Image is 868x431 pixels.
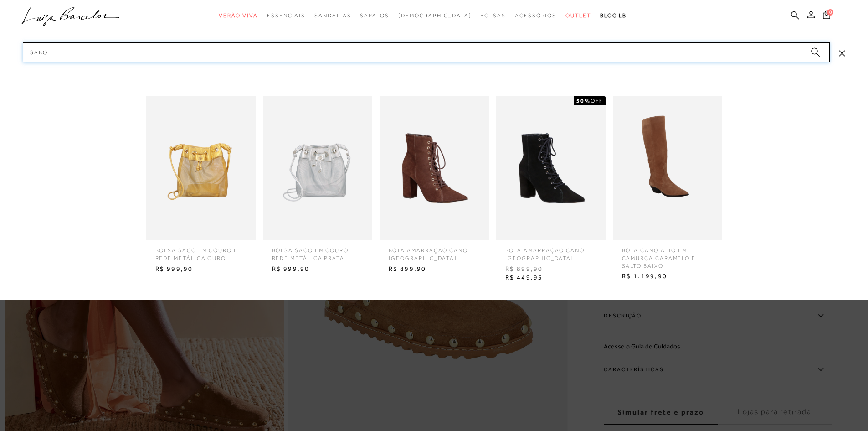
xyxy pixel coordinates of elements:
[600,12,627,19] span: BLOG LB
[314,7,351,24] a: categoryNavScreenReaderText
[149,240,253,262] span: BOLSA SACO EM COURO E REDE METÁLICA OURO
[146,96,256,240] img: BOLSA SACO EM COURO E REDE METÁLICA OURO
[219,7,258,24] a: categoryNavScreenReaderText
[565,7,591,24] a: categoryNavScreenReaderText
[827,9,833,16] span: 0
[494,96,608,285] a: BOTA AMARRAÇÃO CANO BAIXO SALTO ALTO PRETO 50%OFF BOTA AMARRAÇÃO CANO [GEOGRAPHIC_DATA] R$ 899,90...
[265,262,370,276] span: R$ 999,90
[591,98,603,104] span: OFF
[498,262,603,276] span: R$ 899,90
[820,10,833,22] button: 0
[613,96,722,240] img: BOTA CANO ALTO EM CAMURÇA CARAMELO E SALTO BAIXO
[615,270,720,283] span: R$ 1.199,90
[382,262,487,276] span: R$ 899,90
[360,7,389,24] a: categoryNavScreenReaderText
[377,96,491,275] a: BOTA AMARRAÇÃO CANO BAIXO SALTO ALTO CAFÉ BOTA AMARRAÇÃO CANO [GEOGRAPHIC_DATA] R$ 899,90
[515,7,556,24] a: categoryNavScreenReaderText
[496,96,606,240] img: BOTA AMARRAÇÃO CANO BAIXO SALTO ALTO PRETO
[615,240,720,270] span: BOTA CANO ALTO EM CAMURÇA CARAMELO E SALTO BAIXO
[149,262,253,276] span: R$ 999,90
[23,42,830,62] input: Buscar.
[263,96,372,240] img: BOLSA SACO EM COURO E REDE METÁLICA PRATA
[398,7,472,24] a: noSubCategoriesText
[380,96,489,240] img: BOTA AMARRAÇÃO CANO BAIXO SALTO ALTO CAFÉ
[360,12,389,19] span: Sapatos
[398,12,472,19] span: [DEMOGRAPHIC_DATA]
[265,240,370,262] span: BOLSA SACO EM COURO E REDE METÁLICA PRATA
[382,240,487,262] span: BOTA AMARRAÇÃO CANO [GEOGRAPHIC_DATA]
[498,240,603,262] span: BOTA AMARRAÇÃO CANO [GEOGRAPHIC_DATA]
[267,12,305,19] span: Essenciais
[515,12,556,19] span: Acessórios
[267,7,305,24] a: categoryNavScreenReaderText
[480,7,506,24] a: categoryNavScreenReaderText
[565,12,591,19] span: Outlet
[144,96,258,275] a: BOLSA SACO EM COURO E REDE METÁLICA OURO BOLSA SACO EM COURO E REDE METÁLICA OURO R$ 999,90
[576,98,591,104] strong: 50%
[498,271,603,285] span: R$ 449,95
[600,7,627,24] a: BLOG LB
[480,12,506,19] span: Bolsas
[611,96,724,283] a: BOTA CANO ALTO EM CAMURÇA CARAMELO E SALTO BAIXO BOTA CANO ALTO EM CAMURÇA CARAMELO E SALTO BAIXO...
[219,12,258,19] span: Verão Viva
[314,12,351,19] span: Sandálias
[261,96,375,275] a: BOLSA SACO EM COURO E REDE METÁLICA PRATA BOLSA SACO EM COURO E REDE METÁLICA PRATA R$ 999,90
